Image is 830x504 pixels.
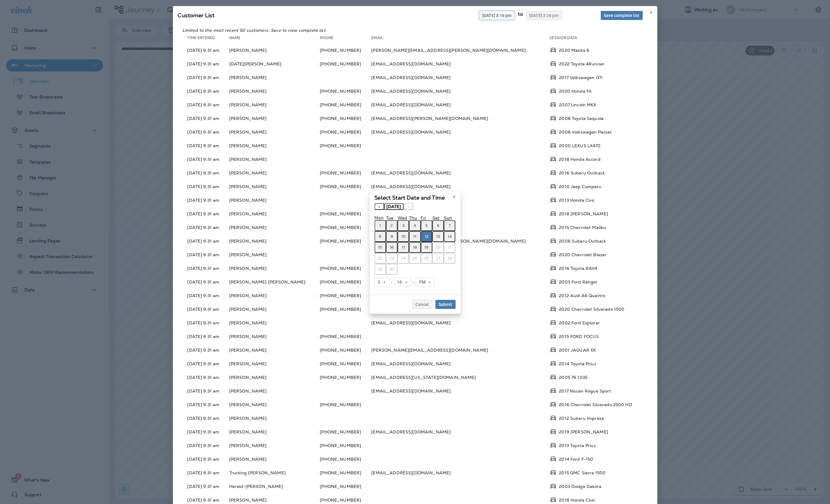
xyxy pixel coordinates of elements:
[444,231,455,242] button: 14 September 2025
[419,280,428,285] span: PM
[386,215,393,220] abbr: Tuesday
[398,215,407,220] abbr: Wednesday
[424,256,429,261] abbr: 26 September 2025
[375,203,384,210] button: ‹
[409,215,417,220] abbr: Thursday
[390,245,394,250] abbr: 16 September 2025
[409,253,421,264] button: 25 September 2025
[391,234,393,239] abbr: 9 September 2025
[375,220,386,231] button: 1 September 2025
[402,223,405,228] abbr: 3 September 2025
[432,253,444,264] button: 27 September 2025
[375,264,386,275] button: 29 September 2025
[387,204,401,209] span: [DATE]
[398,253,409,264] button: 24 September 2025
[439,302,452,307] span: Submit
[436,245,441,250] abbr: 20 September 2025
[402,234,405,239] abbr: 10 September 2025
[379,245,382,250] abbr: 15 September 2025
[444,253,455,264] button: 28 September 2025
[386,242,398,253] button: 16 September 2025
[386,231,398,242] button: 9 September 2025
[413,234,416,239] abbr: 11 September 2025
[425,234,428,239] abbr: 12 September 2025
[432,220,444,231] button: 6 September 2025
[394,278,412,287] button: 16
[375,242,386,253] button: 15 September 2025
[421,231,432,242] button: 12 September 2025
[384,203,404,210] button: [DATE]
[432,242,444,253] button: 20 September 2025
[432,231,444,242] button: 13 September 2025
[378,267,382,272] abbr: 29 September 2025
[409,220,421,231] button: 4 September 2025
[425,245,428,250] abbr: 19 September 2025
[375,278,390,287] button: 3
[412,300,432,309] button: Cancel
[416,278,435,287] button: PM
[386,253,398,264] button: 23 September 2025
[421,215,426,220] abbr: Friday
[378,280,383,285] span: 3
[391,223,393,228] abbr: 2 September 2025
[398,231,409,242] button: 10 September 2025
[379,234,382,239] abbr: 8 September 2025
[375,253,386,264] button: 22 September 2025
[437,223,439,228] abbr: 6 September 2025
[375,231,386,242] button: 8 September 2025
[435,300,456,309] button: Submit
[448,234,452,239] abbr: 14 September 2025
[444,215,452,220] abbr: Sunday
[389,267,394,272] abbr: 30 September 2025
[409,242,421,253] button: 18 September 2025
[398,220,409,231] button: 3 September 2025
[448,245,451,250] abbr: 21 September 2025
[425,223,428,228] abbr: 5 September 2025
[386,264,398,275] button: 30 September 2025
[444,220,455,231] button: 7 September 2025
[444,242,455,253] button: 21 September 2025
[401,256,406,261] abbr: 24 September 2025
[379,223,381,228] abbr: 1 September 2025
[386,220,398,231] button: 2 September 2025
[378,256,382,261] abbr: 22 September 2025
[390,278,394,287] div: :
[414,223,416,228] abbr: 4 September 2025
[397,280,405,285] span: 16
[412,278,416,287] div: :
[436,256,440,261] abbr: 27 September 2025
[390,256,394,261] abbr: 23 September 2025
[416,302,429,307] span: Cancel
[413,245,417,250] abbr: 18 September 2025
[413,256,417,261] abbr: 25 September 2025
[370,191,461,203] div: Select Start Date and Time
[421,220,432,231] button: 5 September 2025
[449,223,451,228] abbr: 7 September 2025
[448,256,452,261] abbr: 28 September 2025
[409,231,421,242] button: 11 September 2025
[404,203,413,210] button: ›
[421,253,432,264] button: 26 September 2025
[375,215,384,220] abbr: Monday
[436,234,440,239] abbr: 13 September 2025
[421,242,432,253] button: 19 September 2025
[432,215,439,220] abbr: Saturday
[402,245,405,250] abbr: 17 September 2025
[398,242,409,253] button: 17 September 2025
